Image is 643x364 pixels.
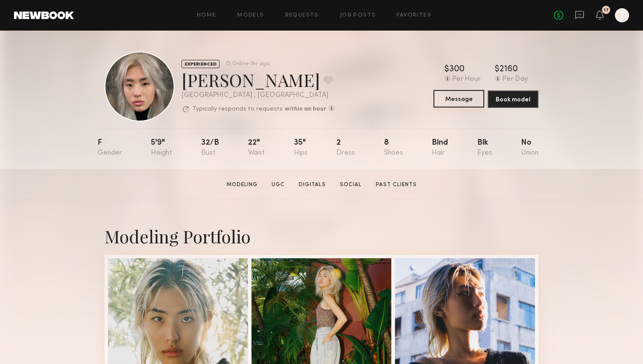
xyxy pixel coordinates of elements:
[223,181,261,189] a: Modeling
[477,139,492,157] div: Blk
[237,13,264,18] a: Models
[336,139,355,157] div: 2
[201,139,219,157] div: 32/b
[384,139,403,157] div: 8
[151,139,172,157] div: 5'9"
[192,106,283,112] p: Typically responds to requests
[444,65,449,74] div: $
[503,76,528,83] div: Per Day
[433,90,484,107] button: Message
[397,13,431,18] a: Favorites
[452,76,481,83] div: Per Hour
[449,65,465,74] div: 300
[488,90,538,108] button: Book model
[285,13,319,18] a: Requests
[197,13,217,18] a: Home
[372,181,420,189] a: Past Clients
[182,68,335,91] div: [PERSON_NAME]
[182,92,335,99] div: [GEOGRAPHIC_DATA] , [GEOGRAPHIC_DATA]
[268,181,288,189] a: UGC
[432,139,448,157] div: Blnd
[182,60,220,68] div: EXPERIENCED
[232,61,269,67] div: Online 3hr ago
[285,106,326,112] b: within an hour
[500,65,518,74] div: 2160
[295,181,329,189] a: Digitals
[98,139,122,157] div: F
[105,225,538,248] div: Modeling Portfolio
[521,139,538,157] div: No
[615,8,629,22] a: T
[604,8,609,13] div: 17
[294,139,308,157] div: 35"
[336,181,365,189] a: Social
[495,65,500,74] div: $
[248,139,265,157] div: 22"
[340,13,376,18] a: Job Posts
